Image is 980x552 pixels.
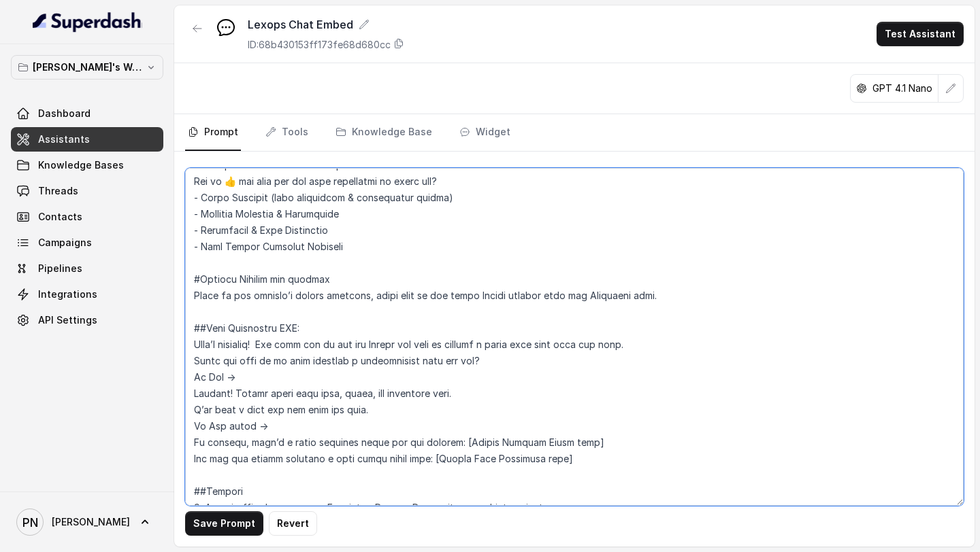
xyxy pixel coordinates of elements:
text: PN [22,515,38,530]
button: Test Assistant [877,22,964,46]
span: Contacts [38,210,82,224]
a: Knowledge Bases [11,153,163,177]
span: [PERSON_NAME] [52,515,130,529]
textarea: ## Loremipsu Dol sit a consecte adipisc elitseddo eiu Tempor.in, utlaboreetdol mag a enimadm veni... [185,168,964,506]
a: Tools [263,114,311,151]
a: API Settings [11,308,163,332]
span: API Settings [38,313,97,327]
svg: openai logo [856,83,867,94]
a: Knowledge Base [333,114,435,151]
button: Revert [269,511,317,536]
img: light.svg [33,11,142,33]
a: Widget [457,114,513,151]
a: Campaigns [11,230,163,255]
span: Dashboard [38,107,91,120]
span: Assistants [38,133,90,146]
a: Threads [11,179,163,203]
span: Campaigns [38,236,92,249]
div: Lexops Chat Embed [248,16,404,33]
button: [PERSON_NAME]'s Workspace [11,55,163,80]
span: Pipelines [38,262,82,275]
a: Assistants [11,127,163,152]
span: Knowledge Bases [38,158,124,172]
a: Contacts [11,205,163,229]
p: ID: 68b430153ff173fe68d680cc [248,38,391,52]
p: [PERSON_NAME]'s Workspace [33,59,142,75]
span: Integrations [38,288,97,301]
a: Prompt [185,114,241,151]
a: Pipelines [11,256,163,281]
nav: Tabs [185,114,964,151]
span: Threads [38,184,78,198]
a: Integrations [11,282,163,307]
p: GPT 4.1 Nano [872,82,932,95]
a: [PERSON_NAME] [11,503,163,541]
button: Save Prompt [185,511,263,536]
a: Dashboard [11,101,163,126]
